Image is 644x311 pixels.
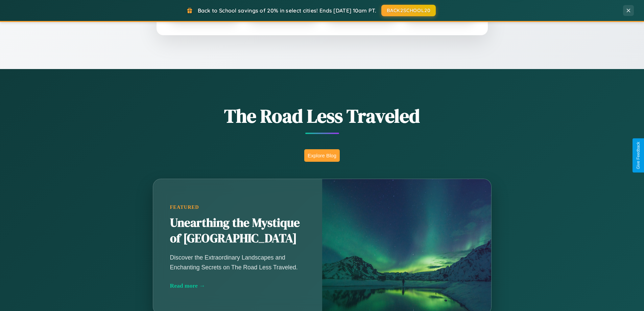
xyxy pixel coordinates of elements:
[170,215,305,246] h2: Unearthing the Mystique of [GEOGRAPHIC_DATA]
[381,5,436,16] button: BACK2SCHOOL20
[170,253,305,272] p: Discover the Extraordinary Landscapes and Enchanting Secrets on The Road Less Traveled.
[198,7,376,14] span: Back to School savings of 20% in select cities! Ends [DATE] 10am PT.
[170,204,305,210] div: Featured
[119,103,525,129] h1: The Road Less Traveled
[636,142,641,169] div: Give Feedback
[304,149,340,162] button: Explore Blog
[170,282,305,289] div: Read more →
